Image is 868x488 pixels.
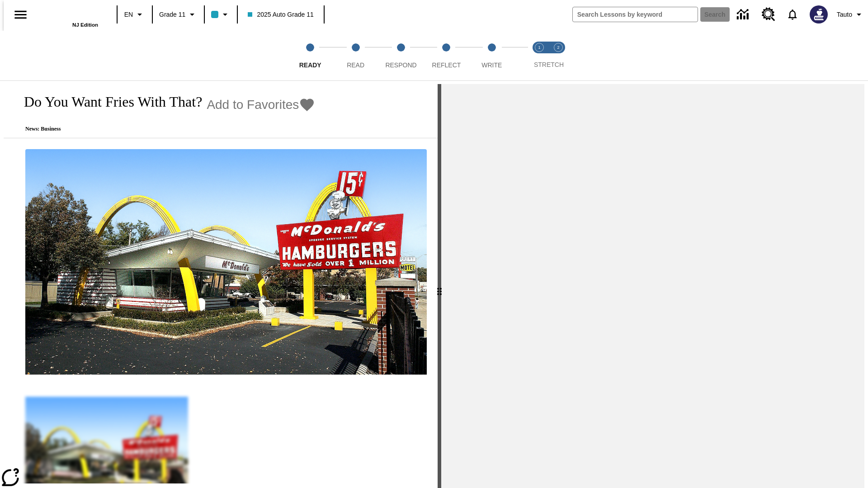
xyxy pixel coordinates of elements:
button: Stretch Respond step 2 of 2 [545,31,571,80]
button: Profile/Settings [833,6,868,23]
span: STRETCH [534,61,564,68]
button: Class color is light blue. Change class color [208,6,234,23]
button: Language: EN, Select a language [120,6,149,23]
button: Select a new avatar [804,3,833,26]
button: Add to Favorites - Do You Want Fries With That? [207,97,315,113]
span: Respond [385,61,416,69]
h1: Do You Want Fries With That? [14,94,202,110]
p: News: Business [14,126,315,132]
input: search field [573,7,698,22]
span: Read [347,61,364,69]
div: Press Enter or Spacebar and then press right and left arrow keys to move the slider [438,84,441,488]
button: Grade: Grade 11, Select a grade [156,6,201,23]
div: Home [39,3,98,28]
button: Ready step 1 of 5 [284,31,336,80]
span: Write [481,61,502,69]
span: Reflect [432,61,461,69]
button: Stretch Read step 1 of 2 [526,31,552,80]
button: Respond step 3 of 5 [375,31,427,80]
div: activity [441,84,864,488]
button: Write step 5 of 5 [466,31,518,80]
text: 2 [557,45,559,50]
span: Tauto [837,10,852,19]
span: Add to Favorites [207,98,299,112]
button: Reflect step 4 of 5 [420,31,472,80]
img: Avatar [810,5,828,23]
span: NJ Edition [72,22,98,28]
span: 2025 Auto Grade 11 [248,10,313,19]
a: Data Center [731,2,756,27]
div: reading [4,84,438,483]
a: Resource Center, Will open in new tab [756,2,781,27]
text: 1 [538,45,540,50]
span: Grade 11 [159,10,185,19]
span: Ready [299,61,321,69]
button: Read step 2 of 5 [329,31,382,80]
span: EN [124,10,133,19]
button: Open side menu [7,1,34,28]
img: One of the first McDonald's stores, with the iconic red sign and golden arches. [25,149,427,375]
a: Notifications [781,3,804,26]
